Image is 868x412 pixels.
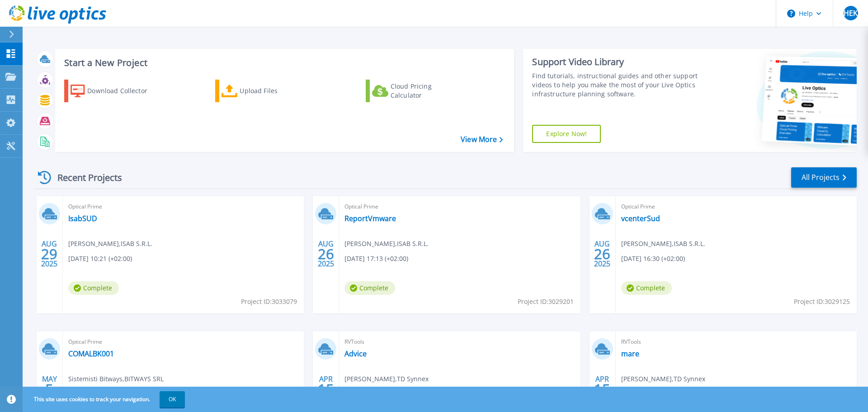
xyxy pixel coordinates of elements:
span: Sistemisti Bitways , BITWAYS SRL [68,374,164,384]
span: 15 [594,385,610,393]
a: COMALBK001 [68,349,114,358]
div: AUG 2025 [41,237,58,270]
div: APR 2025 [594,373,611,406]
button: OK [160,391,185,407]
span: 29 [41,250,57,258]
span: Project ID: 3029125 [794,297,850,307]
span: Optical Prime [68,202,298,212]
div: Support Video Library [532,56,702,68]
span: [DATE] 17:13 (+02:00) [344,254,408,264]
a: Cloud Pricing Calculator [366,80,467,102]
span: [PERSON_NAME] , TD Synnex [344,374,429,384]
span: This site uses cookies to track your navigation. [25,391,185,407]
div: APR 2025 [317,373,335,406]
div: Recent Projects [35,166,134,189]
span: RVTools [344,337,575,347]
span: RVTools [621,337,851,347]
div: AUG 2025 [594,237,611,270]
span: 26 [318,250,334,258]
a: Explore Now! [532,125,601,143]
span: [PERSON_NAME] , ISAB S.R.L. [68,239,152,249]
a: Upload Files [215,80,316,102]
span: Complete [68,281,119,295]
h3: Start a New Project [64,58,503,68]
div: MAY 2025 [41,373,58,406]
a: IsabSUD [68,214,97,223]
a: Advice [344,349,367,358]
a: All Projects [791,167,857,188]
span: HEK [844,9,858,17]
span: [PERSON_NAME] , TD Synnex [621,374,705,384]
a: vcenterSud [621,214,660,223]
div: AUG 2025 [317,237,335,270]
span: 26 [594,250,610,258]
a: mare [621,349,639,358]
a: Download Collector [64,80,165,102]
span: 15 [318,385,334,393]
div: Cloud Pricing Calculator [391,82,463,100]
a: View More [461,135,503,144]
span: Optical Prime [621,202,851,212]
span: 5 [45,385,53,393]
a: ReportVmware [344,214,396,223]
div: Upload Files [240,82,312,100]
span: Optical Prime [68,337,298,347]
span: Project ID: 3033079 [241,297,297,307]
span: Complete [621,281,672,295]
div: Find tutorials, instructional guides and other support videos to help you make the most of your L... [532,71,702,99]
span: [PERSON_NAME] , ISAB S.R.L. [621,239,705,249]
span: [PERSON_NAME] , ISAB S.R.L. [344,239,429,249]
span: Complete [344,281,395,295]
div: Download Collector [87,82,160,100]
span: [DATE] 10:21 (+02:00) [68,254,132,264]
span: [DATE] 16:30 (+02:00) [621,254,685,264]
span: Project ID: 3029201 [518,297,574,307]
span: Optical Prime [344,202,575,212]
